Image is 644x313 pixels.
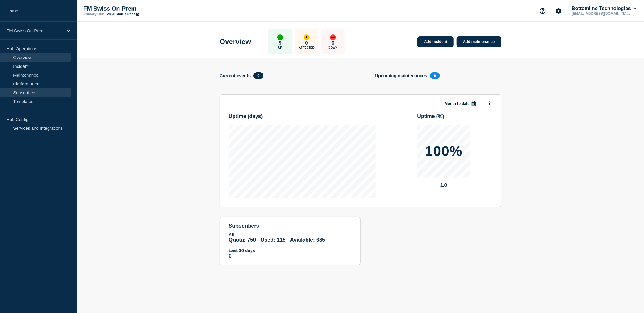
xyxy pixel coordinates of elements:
p: 0 [305,40,308,46]
button: Account settings [552,5,565,17]
p: Month to date [445,101,470,106]
p: Primary Hub [83,12,104,16]
h1: Overview [220,38,251,46]
span: Quota: 750 - Used: 115 - Available: 635 [229,237,325,243]
a: View Status Page [107,12,139,16]
div: up [277,34,283,40]
p: 0 [229,253,351,259]
p: 0 [332,40,334,46]
p: FM Swiss On-Prem [6,28,63,33]
button: Month to date [442,99,479,108]
a: Add incident [417,36,454,47]
h4: Current events [220,73,251,78]
p: Last 30 days [229,248,351,253]
h3: Uptime ( days ) [229,113,376,120]
p: 9 [279,40,282,46]
div: down [330,34,336,40]
p: [EMAIL_ADDRESS][DOMAIN_NAME] [571,11,632,16]
p: 1.0 [417,182,470,188]
h3: Uptime ( % ) [417,113,492,120]
div: affected [304,34,310,40]
p: FM Swiss On-Prem [83,5,201,12]
p: Down [328,46,338,49]
p: 100% [425,144,462,158]
button: Support [537,5,549,17]
p: Up [278,46,282,49]
button: Bottomline Technologies [571,6,638,11]
p: All [229,232,351,237]
span: 0 [253,72,263,79]
a: Add maintenance [457,36,501,47]
span: 0 [430,72,440,79]
h4: Upcoming maintenances [375,73,427,78]
h4: subscribers [229,223,351,229]
p: Affected [299,46,315,49]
